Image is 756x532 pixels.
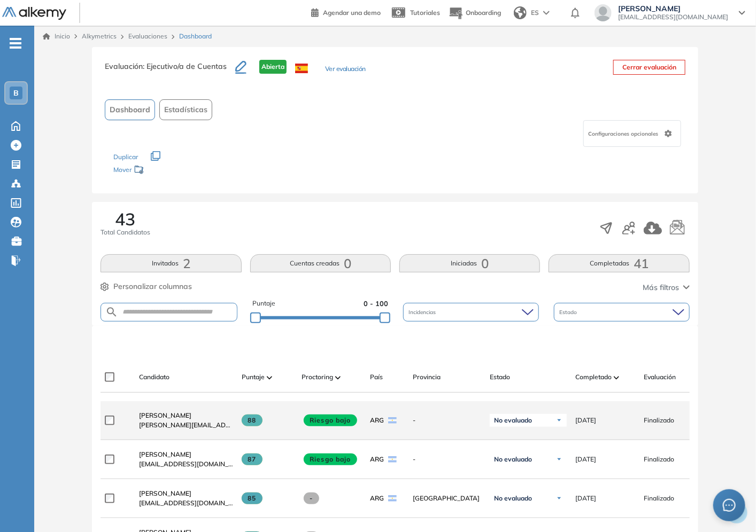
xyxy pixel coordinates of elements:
span: ARG [370,455,384,464]
span: 88 [242,414,263,426]
span: Personalizar columnas [113,281,192,292]
span: [GEOGRAPHIC_DATA] [413,494,481,503]
span: [PERSON_NAME] [139,411,191,419]
span: [PERSON_NAME] [139,450,191,458]
img: ESP [295,64,308,73]
span: ARG [370,416,384,425]
span: Provincia [413,372,441,382]
span: ARG [370,494,384,503]
img: ARG [388,495,397,502]
span: Configuraciones opcionales [588,130,660,138]
img: arrow [543,11,550,15]
span: Tutoriales [410,9,440,17]
span: : Ejecutivo/a de Cuentas [143,61,227,71]
span: Evaluación [644,372,676,382]
span: [DATE] [575,494,596,503]
button: Dashboard [105,99,155,120]
span: - [413,455,481,464]
span: Dashboard [179,32,212,41]
div: Estado [554,303,690,322]
button: Cerrar evaluación [613,60,685,75]
span: Riesgo bajo [304,414,357,426]
span: [PERSON_NAME][EMAIL_ADDRESS][PERSON_NAME][DOMAIN_NAME] [139,420,233,430]
span: Agendar una demo [323,9,381,17]
div: Configuraciones opcionales [583,120,681,147]
span: Proctoring [302,372,333,382]
img: ARG [388,456,397,463]
span: Abierta [259,60,287,74]
span: [PERSON_NAME] [139,489,191,497]
span: 85 [242,492,263,504]
span: 43 [115,210,136,228]
img: SEARCH_ALT [105,306,118,319]
span: [EMAIL_ADDRESS][DOMAIN_NAME] [618,13,728,21]
span: Finalizado [644,455,674,464]
span: [DATE] [575,416,596,425]
h3: Evaluación [105,60,235,82]
span: ES [531,8,539,18]
img: Ícono de flecha [556,495,562,502]
button: Iniciadas0 [399,254,540,272]
span: [EMAIL_ADDRESS][DOMAIN_NAME] [139,498,233,508]
button: Onboarding [449,2,501,25]
span: message [723,499,736,512]
span: Más filtros [643,282,679,293]
span: 87 [242,453,263,465]
span: Completado [575,372,612,382]
a: [PERSON_NAME] [139,411,233,420]
span: Onboarding [466,9,501,17]
span: Incidencias [408,308,438,316]
span: Finalizado [644,416,674,425]
span: Estadísticas [164,104,207,115]
img: [missing "en.ARROW_ALT" translation] [267,376,272,379]
span: Duplicar [113,153,138,161]
span: Alkymetrics [82,32,117,40]
div: Mover [113,161,220,181]
button: Ver evaluación [325,64,366,75]
span: Estado [490,372,510,382]
span: Riesgo bajo [304,453,357,465]
img: Logo [2,7,66,20]
button: Personalizar columnas [101,281,192,292]
span: - [304,492,319,504]
i: - [10,42,21,44]
img: [missing "en.ARROW_ALT" translation] [335,376,341,379]
span: Total Candidatos [101,228,150,237]
span: Puntaje [242,372,265,382]
span: Finalizado [644,494,674,503]
button: Estadísticas [159,99,212,120]
button: Cuentas creadas0 [250,254,391,272]
span: [PERSON_NAME] [618,4,728,13]
img: world [514,6,527,19]
button: Más filtros [643,282,690,293]
span: País [370,372,383,382]
a: [PERSON_NAME] [139,489,233,498]
div: Incidencias [403,303,539,322]
a: Agendar una demo [311,5,381,18]
span: [DATE] [575,455,596,464]
span: Estado [559,308,579,316]
span: Dashboard [110,104,150,115]
img: Ícono de flecha [556,456,562,463]
span: No evaluado [494,455,532,464]
span: Candidato [139,372,169,382]
a: Inicio [43,32,70,41]
span: No evaluado [494,416,532,425]
span: 0 - 100 [364,299,388,309]
span: - [413,416,481,425]
a: Evaluaciones [128,32,167,40]
img: ARG [388,417,397,424]
span: [EMAIL_ADDRESS][DOMAIN_NAME] [139,459,233,469]
span: Puntaje [252,299,275,309]
button: Completadas41 [549,254,689,272]
img: [missing "en.ARROW_ALT" translation] [614,376,619,379]
img: Ícono de flecha [556,417,562,424]
button: Invitados2 [101,254,241,272]
span: No evaluado [494,494,532,503]
a: [PERSON_NAME] [139,450,233,459]
span: B [13,89,19,97]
